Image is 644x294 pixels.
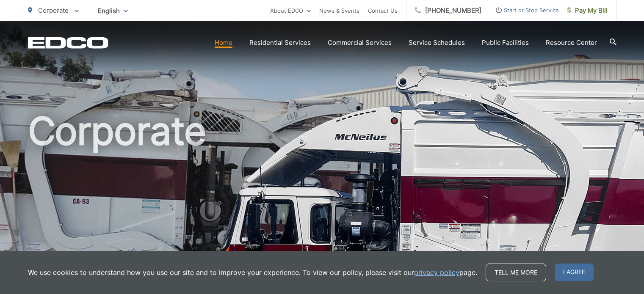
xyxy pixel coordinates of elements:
[249,38,311,48] a: Residential Services
[555,264,594,281] span: I agree
[414,267,459,278] a: privacy policy
[28,37,108,49] a: EDCD logo. Return to the homepage.
[319,5,359,16] a: News & Events
[482,38,529,48] a: Public Facilities
[91,3,134,18] span: English
[486,264,546,281] a: Tell me more
[270,5,311,16] a: About EDCO
[215,38,232,48] a: Home
[546,38,597,48] a: Resource Center
[368,5,398,16] a: Contact Us
[38,6,69,14] span: Corporate
[409,38,465,48] a: Service Schedules
[328,38,392,48] a: Commercial Services
[567,5,608,16] span: Pay My Bill
[28,267,477,278] p: We use cookies to understand how you use our site and to improve your experience. To view our pol...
